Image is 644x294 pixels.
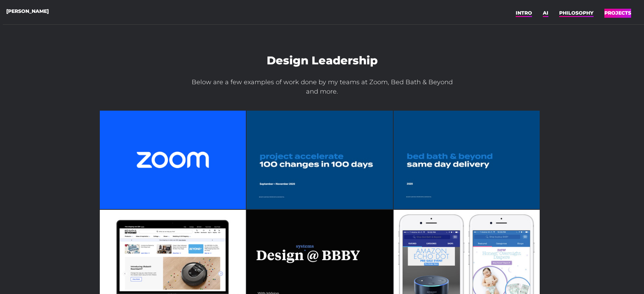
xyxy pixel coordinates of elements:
[99,54,545,68] h1: Design Leadership
[559,8,594,18] a: PHILOSOPHY
[188,78,456,110] p: Below are a few examples of work done by my teams at Zoom, Bed Bath & Beyond and more.
[247,111,393,209] img: pa_thumb.jpg
[516,8,532,18] a: INTRO
[604,8,631,18] a: PROJECTS
[6,6,49,16] a: [PERSON_NAME]
[394,111,540,209] img: sdd_thumb.jpg
[100,111,246,209] img: zoom_thumbnail.jpg
[543,8,548,18] a: AI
